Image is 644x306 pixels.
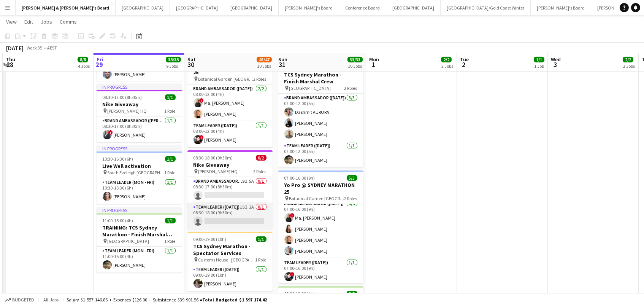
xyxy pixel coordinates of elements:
[165,108,176,114] span: 1 Role
[284,291,315,296] span: 08:00-12:00 (4h)
[5,60,15,69] span: 28
[187,56,196,63] span: Sat
[194,236,227,242] span: 09:00-19:00 (10h)
[187,51,273,147] app-job-card: 08:00-12:00 (4h)3/3Yo Pro @ SYDNEY MARATHON 25 Botanical Garden [GEOGRAPHIC_DATA]2 RolesBrand Amb...
[187,121,273,147] app-card-role: Team Leader ([DATE])1/108:00-12:00 (4h)![PERSON_NAME]
[278,71,363,85] h3: TCS Sydney Marathon - Finish Marshal Crew
[460,56,469,63] span: Tue
[108,238,149,244] span: [GEOGRAPHIC_DATA]
[254,76,266,82] span: 2 Roles
[344,196,357,201] span: 2 Roles
[6,56,15,63] span: Thu
[198,76,254,82] span: Botanical Garden [GEOGRAPHIC_DATA]
[187,203,273,229] app-card-role: Team Leader ([DATE])15I2A0/108:30-18:00 (9h30m)
[97,163,182,169] h3: Live Well activation
[347,291,357,296] span: 8/8
[257,57,272,62] span: 45/47
[97,116,182,142] app-card-role: Brand Ambassador ([PERSON_NAME])1/108:30-17:00 (8h30m)![PERSON_NAME]
[187,265,273,291] app-card-role: Team Leader ([DATE])1/109:00-19:00 (10h)[PERSON_NAME]
[289,85,331,91] span: [GEOGRAPHIC_DATA]
[25,45,44,51] span: Week 35
[97,84,182,90] div: In progress
[531,0,591,15] button: [PERSON_NAME]'s Board
[534,63,544,69] div: 1 Job
[278,60,363,167] app-job-card: 07:00-12:00 (5h)4/4TCS Sydney Marathon - Finish Marshal Crew [GEOGRAPHIC_DATA]2 RolesBrand Ambass...
[284,175,315,181] span: 07:00-16:00 (9h)
[278,258,363,284] app-card-role: Team Leader ([DATE])1/107:00-16:00 (9h)![PERSON_NAME]
[623,57,633,62] span: 2/2
[289,196,344,201] span: Botanical Garden [GEOGRAPHIC_DATA]
[57,17,80,27] a: Comms
[290,213,295,218] span: !
[97,101,182,108] h3: Nike Giveaway
[170,0,224,15] button: [GEOGRAPHIC_DATA]
[97,145,182,204] app-job-card: In progress10:30-16:30 (6h)1/1Live Well activation South Eveleigh [GEOGRAPHIC_DATA]1 RoleTeam Lea...
[165,94,176,100] span: 1/1
[278,142,363,167] app-card-role: Team Leader ([DATE])1/107:00-12:00 (5h)[PERSON_NAME]
[187,177,273,203] app-card-role: Brand Ambassador ([PERSON_NAME])9I5A0/108:30-17:00 (8h30m)
[6,44,24,52] div: [DATE]
[187,84,273,121] app-card-role: Brand Ambassador ([DATE])2/208:00-12:00 (4h)!Ma. [PERSON_NAME][PERSON_NAME]
[348,63,362,69] div: 10 Jobs
[165,218,176,223] span: 1/1
[67,297,267,303] div: Salary $1 557 146.86 + Expenses $126.00 + Subsistence $39 901.56 =
[459,60,469,69] span: 2
[551,56,561,63] span: Wed
[255,257,266,263] span: 1 Role
[97,207,182,273] app-job-card: In progress11:00-15:00 (4h)1/1TRAINING: TCS Sydney Marathon - Finish Marshal Crew [GEOGRAPHIC_DAT...
[6,18,17,25] span: View
[38,17,55,27] a: Jobs
[256,155,266,161] span: 0/2
[257,63,271,69] div: 10 Jobs
[166,63,181,69] div: 9 Jobs
[187,232,273,291] app-job-card: 09:00-19:00 (10h)1/1TCS Sydney Marathon - Spectator Services Customs House - [GEOGRAPHIC_DATA]1 R...
[78,63,90,69] div: 4 Jobs
[202,297,267,303] span: Total Budgeted $1 597 174.42
[199,98,204,103] span: !
[194,155,233,161] span: 08:30-18:00 (9h30m)
[441,0,531,15] button: [GEOGRAPHIC_DATA]/Gold Coast Winter
[347,175,357,181] span: 5/5
[97,224,182,238] h3: TRAINING: TCS Sydney Marathon - Finish Marshal Crew
[278,171,363,283] app-job-card: 07:00-16:00 (9h)5/5Yo Pro @ SYDNEY MARATHON 25 Botanical Garden [GEOGRAPHIC_DATA]2 RolesBrand Amb...
[198,257,255,263] span: Customs House - [GEOGRAPHIC_DATA]
[103,218,133,223] span: 11:00-15:00 (4h)
[4,296,35,304] button: Budgeted
[347,57,363,62] span: 33/33
[344,85,357,91] span: 2 Roles
[224,0,279,15] button: [GEOGRAPHIC_DATA]
[254,169,266,174] span: 2 Roles
[60,18,77,25] span: Comms
[186,60,196,69] span: 30
[441,57,452,62] span: 2/2
[97,84,182,142] app-job-card: In progress08:30-17:00 (8h30m)1/1Nike Giveaway [PERSON_NAME] HQ1 RoleBrand Ambassador ([PERSON_NA...
[103,94,142,100] span: 08:30-17:00 (8h30m)
[441,63,453,69] div: 2 Jobs
[12,297,34,303] span: Budgeted
[108,108,147,114] span: [PERSON_NAME] HQ
[369,56,379,63] span: Mon
[95,60,103,69] span: 29
[78,57,88,62] span: 8/8
[97,56,103,63] span: Fri
[550,60,561,69] span: 3
[386,0,441,15] button: [GEOGRAPHIC_DATA]
[187,150,273,229] div: 08:30-18:00 (9h30m)0/2Nike Giveaway [PERSON_NAME] HQ2 RolesBrand Ambassador ([PERSON_NAME])9I5A0/...
[103,156,133,162] span: 10:30-16:30 (6h)
[165,238,176,244] span: 1 Role
[277,60,287,69] span: 31
[108,170,165,175] span: South Eveleigh [GEOGRAPHIC_DATA]
[24,18,33,25] span: Edit
[16,0,116,15] button: [PERSON_NAME] & [PERSON_NAME]'s Board
[278,199,363,258] app-card-role: Brand Ambassador ([DATE])4/407:00-16:00 (9h)!Ma. [PERSON_NAME][PERSON_NAME][PERSON_NAME][PERSON_N...
[108,130,113,135] span: !
[256,236,266,242] span: 1/1
[534,57,544,62] span: 1/1
[116,0,170,15] button: [GEOGRAPHIC_DATA]
[97,247,182,273] app-card-role: Team Leader (Mon - Fri)1/111:00-15:00 (4h)[PERSON_NAME]
[187,243,273,257] h3: TCS Sydney Marathon - Spectator Services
